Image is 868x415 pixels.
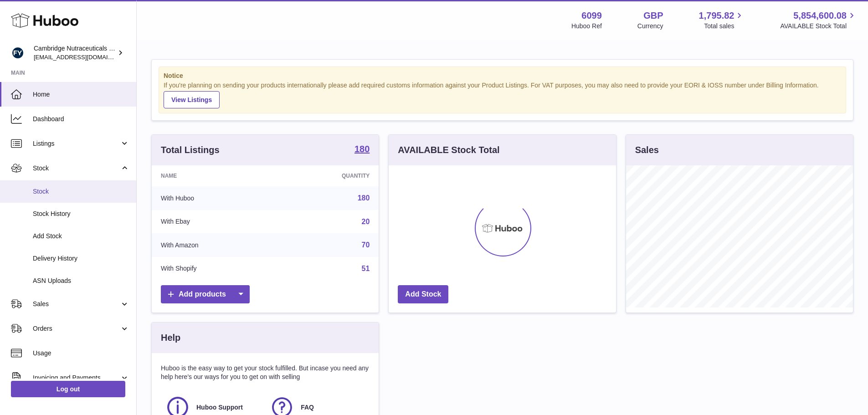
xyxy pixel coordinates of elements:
[354,144,370,154] strong: 180
[33,139,120,148] span: Listings
[33,115,129,123] span: Dashboard
[161,144,220,156] h3: Total Listings
[33,210,129,218] span: Stock History
[152,257,276,281] td: With Shopify
[164,72,841,80] strong: Notice
[196,403,243,412] span: Huboo Support
[11,46,25,60] img: huboo@camnutra.com
[161,364,370,381] p: Huboo is the easy way to get your stock fulfilled. But incase you need any help here's our ways f...
[581,10,602,22] strong: 6099
[362,241,370,249] a: 70
[34,44,116,61] div: Cambridge Nutraceuticals Ltd
[34,53,134,61] span: [EMAIL_ADDRESS][DOMAIN_NAME]
[152,210,276,234] td: With Ebay
[793,10,847,22] span: 5,854,600.08
[699,10,745,31] a: 1,795.82 Total sales
[398,144,499,156] h3: AVAILABLE Stock Total
[354,144,370,155] a: 180
[33,187,129,196] span: Stock
[301,403,314,412] span: FAQ
[33,232,129,241] span: Add Stock
[358,194,370,202] a: 180
[635,144,659,156] h3: Sales
[11,381,125,397] a: Log out
[780,22,857,31] span: AVAILABLE Stock Total
[164,91,220,108] a: View Listings
[33,254,129,263] span: Delivery History
[362,218,370,225] a: 20
[643,10,663,22] strong: GBP
[704,22,745,31] span: Total sales
[276,165,379,186] th: Quantity
[33,164,120,173] span: Stock
[152,233,276,257] td: With Amazon
[33,90,129,99] span: Home
[699,10,734,22] span: 1,795.82
[398,285,448,304] a: Add Stock
[637,22,663,31] div: Currency
[362,265,370,272] a: 51
[571,22,602,31] div: Huboo Ref
[152,165,276,186] th: Name
[780,10,857,31] a: 5,854,600.08 AVAILABLE Stock Total
[161,332,180,344] h3: Help
[152,186,276,210] td: With Huboo
[33,349,129,358] span: Usage
[161,285,250,304] a: Add products
[164,81,841,108] div: If you're planning on sending your products internationally please add required customs informati...
[33,277,129,285] span: ASN Uploads
[33,374,120,382] span: Invoicing and Payments
[33,324,120,333] span: Orders
[33,300,120,308] span: Sales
